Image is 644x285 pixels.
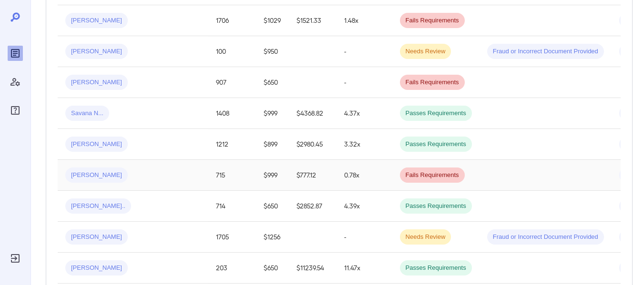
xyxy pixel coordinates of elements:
[208,36,256,67] td: 100
[256,129,289,160] td: $899
[337,36,392,67] td: -
[337,160,392,191] td: 0.78x
[256,222,289,253] td: $1256
[65,109,109,118] span: Savana N...
[337,191,392,222] td: 4.39x
[400,264,472,273] span: Passes Requirements
[400,78,465,87] span: Fails Requirements
[487,233,604,242] span: Fraud or Incorrect Document Provided
[289,129,337,160] td: $2980.45
[337,5,392,36] td: 1.48x
[487,47,604,56] span: Fraud or Incorrect Document Provided
[65,140,128,149] span: [PERSON_NAME]
[208,129,256,160] td: 1212
[289,191,337,222] td: $2852.87
[256,67,289,98] td: $650
[208,222,256,253] td: 1705
[289,98,337,129] td: $4368.82
[289,5,337,36] td: $1521.33
[400,140,472,149] span: Passes Requirements
[8,74,23,89] div: Manage Users
[337,129,392,160] td: 3.32x
[400,47,451,56] span: Needs Review
[208,67,256,98] td: 907
[8,251,23,266] div: Log Out
[256,191,289,222] td: $650
[65,78,128,87] span: [PERSON_NAME]
[400,16,465,25] span: Fails Requirements
[256,98,289,129] td: $999
[289,160,337,191] td: $777.12
[400,109,472,118] span: Passes Requirements
[337,253,392,284] td: 11.47x
[65,171,128,180] span: [PERSON_NAME]
[8,46,23,61] div: Reports
[400,202,472,211] span: Passes Requirements
[65,202,131,211] span: [PERSON_NAME]..
[400,171,465,180] span: Fails Requirements
[256,253,289,284] td: $650
[208,5,256,36] td: 1706
[256,160,289,191] td: $999
[65,16,128,25] span: [PERSON_NAME]
[337,222,392,253] td: -
[256,5,289,36] td: $1029
[400,233,451,242] span: Needs Review
[65,47,128,56] span: [PERSON_NAME]
[208,98,256,129] td: 1408
[208,191,256,222] td: 714
[256,36,289,67] td: $950
[65,264,128,273] span: [PERSON_NAME]
[337,67,392,98] td: -
[289,253,337,284] td: $11239.54
[65,233,128,242] span: [PERSON_NAME]
[208,253,256,284] td: 203
[8,103,23,118] div: FAQ
[337,98,392,129] td: 4.37x
[208,160,256,191] td: 715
